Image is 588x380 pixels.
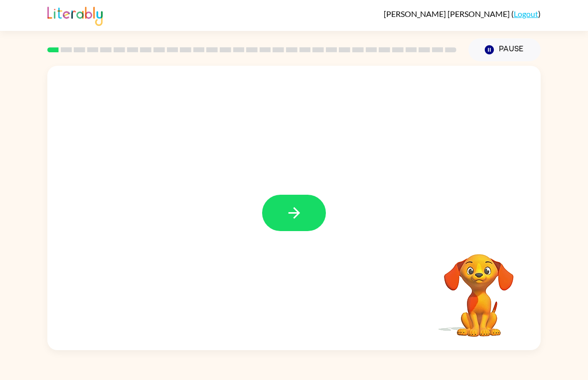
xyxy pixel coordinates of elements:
span: [PERSON_NAME] [PERSON_NAME] [384,9,511,18]
video: Your browser must support playing .mp4 files to use Literably. Please try using another browser. [429,239,529,338]
a: Logout [514,9,538,18]
div: ( ) [384,9,541,18]
img: Literably [47,4,103,26]
button: Pause [468,38,541,61]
